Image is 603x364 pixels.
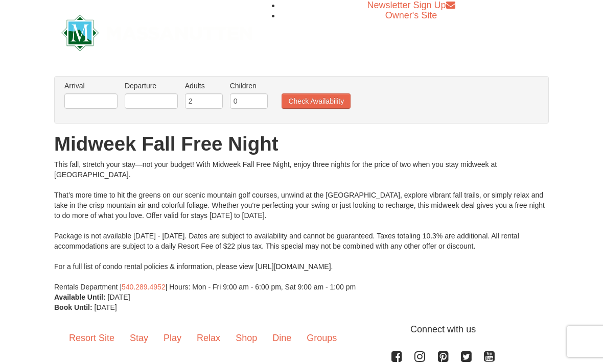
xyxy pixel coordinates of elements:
a: Relax [189,323,228,354]
span: [DATE] [95,303,117,311]
label: Children [230,81,268,91]
label: Departure [125,81,178,91]
a: 540.289.4952 [122,283,166,291]
a: Massanutten Resort [61,19,252,43]
button: Check Availability [282,93,351,109]
label: Adults [185,81,223,91]
a: Groups [299,323,344,354]
a: Shop [228,323,265,354]
a: Owner's Site [385,10,437,20]
a: Resort Site [61,323,122,354]
span: [DATE] [108,293,130,301]
img: Massanutten Resort Logo [61,15,252,51]
a: Play [156,323,189,354]
h1: Midweek Fall Free Night [54,134,549,154]
a: Dine [265,323,299,354]
strong: Book Until: [54,303,92,311]
div: This fall, stretch your stay—not your budget! With Midweek Fall Free Night, enjoy three nights fo... [54,159,549,292]
label: Arrival [64,81,118,91]
strong: Available Until: [54,293,106,301]
a: Stay [122,323,156,354]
